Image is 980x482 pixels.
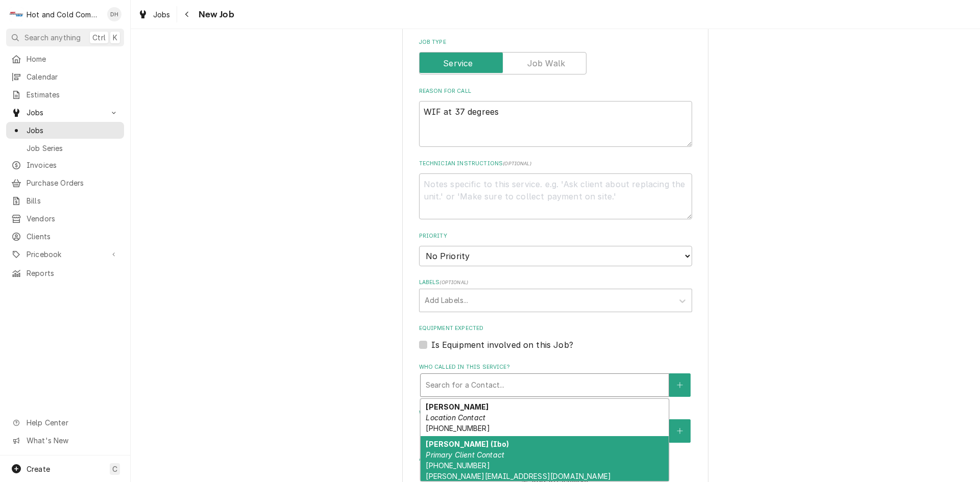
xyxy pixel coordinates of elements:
[677,427,683,435] svg: Create New Contact
[27,125,119,136] span: Jobs
[27,9,102,20] div: Hot and Cold Commercial Kitchens, Inc.
[426,440,509,448] strong: [PERSON_NAME] (Ibo)
[419,324,692,333] label: Equipment Expected
[179,6,195,22] button: Navigate back
[6,29,124,46] button: Search anythingCtrlK
[24,32,81,43] span: Search anything
[419,363,692,371] label: Who called in this service?
[6,414,124,431] a: Go to Help Center
[92,32,106,43] span: Ctrl
[6,174,124,191] a: Purchase Orders
[677,382,683,389] svg: Create New Contact
[27,54,119,64] span: Home
[27,89,119,100] span: Estimates
[107,7,121,21] div: DH
[419,87,692,95] label: Reason For Call
[669,373,691,397] button: Create New Contact
[6,157,124,173] a: Invoices
[503,161,531,166] span: ( optional )
[6,265,124,282] a: Reports
[27,268,119,278] span: Reports
[419,232,692,266] div: Priority
[419,160,692,168] label: Technician Instructions
[27,465,50,473] span: Create
[112,464,117,474] span: C
[27,160,119,170] span: Invoices
[419,232,692,240] label: Priority
[153,9,170,20] span: Jobs
[27,435,118,446] span: What's New
[419,278,692,312] div: Labels
[426,424,489,433] span: [PHONE_NUMBER]
[6,122,124,139] a: Jobs
[195,8,234,21] span: New Job
[6,192,124,209] a: Bills
[6,50,124,67] a: Home
[419,409,692,442] div: Who should the tech(s) ask for?
[426,450,504,459] em: Primary Client Contact
[419,363,692,396] div: Who called in this service?
[419,324,692,350] div: Equipment Expected
[419,38,692,46] label: Job Type
[27,195,119,206] span: Bills
[6,228,124,245] a: Clients
[27,143,119,154] span: Job Series
[426,413,485,422] em: Location Contact
[419,278,692,287] label: Labels
[6,140,124,157] a: Job Series
[419,38,692,74] div: Job Type
[27,107,104,118] span: Jobs
[431,339,573,351] label: Is Equipment involved on this Job?
[27,231,119,242] span: Clients
[27,71,119,82] span: Calendar
[419,409,692,417] label: Who should the tech(s) ask for?
[426,461,611,480] span: [PHONE_NUMBER] [PERSON_NAME][EMAIL_ADDRESS][DOMAIN_NAME]
[9,7,23,21] div: H
[419,455,692,463] label: Attachments
[6,432,124,449] a: Go to What's New
[439,280,468,285] span: ( optional )
[6,86,124,103] a: Estimates
[113,32,117,43] span: K
[6,246,124,263] a: Go to Pricebook
[419,87,692,147] div: Reason For Call
[6,104,124,121] a: Go to Jobs
[419,101,692,147] textarea: WIF at 37 degrees
[426,402,488,411] strong: [PERSON_NAME]
[6,68,124,85] a: Calendar
[27,249,104,260] span: Pricebook
[6,210,124,227] a: Vendors
[669,419,691,443] button: Create New Contact
[27,213,119,224] span: Vendors
[27,417,118,428] span: Help Center
[27,177,119,188] span: Purchase Orders
[134,6,175,23] a: Jobs
[9,7,23,21] div: Hot and Cold Commercial Kitchens, Inc.'s Avatar
[419,160,692,219] div: Technician Instructions
[107,7,121,21] div: Daryl Harris's Avatar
